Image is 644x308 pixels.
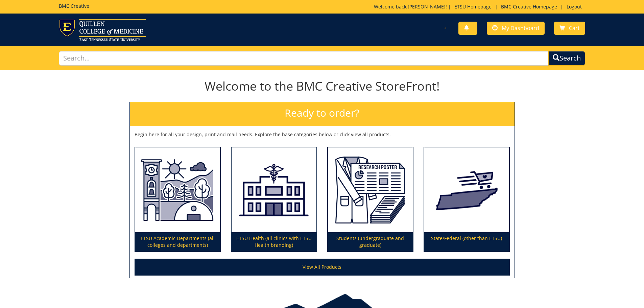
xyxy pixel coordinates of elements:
a: Cart [554,22,585,35]
p: ETSU Academic Departments (all colleges and departments) [135,232,220,251]
button: Search [548,51,585,66]
a: ETSU Homepage [451,3,495,10]
p: ETSU Health (all clinics with ETSU Health branding) [232,232,316,251]
a: ETSU Academic Departments (all colleges and departments) [135,147,220,252]
p: Begin here for all your design, print and mail needs. Explore the base categories below or click ... [135,131,510,138]
p: Welcome back, ! | | | [374,3,585,10]
img: ETSU logo [59,19,146,41]
img: ETSU Academic Departments (all colleges and departments) [135,147,220,233]
a: View All Products [135,259,510,276]
h5: BMC Creative [59,3,89,8]
a: [PERSON_NAME] [408,3,446,10]
a: State/Federal (other than ETSU) [424,147,509,252]
a: ETSU Health (all clinics with ETSU Health branding) [232,147,316,252]
a: Students (undergraduate and graduate) [328,147,413,252]
img: ETSU Health (all clinics with ETSU Health branding) [232,147,316,233]
span: My Dashboard [502,24,539,32]
p: State/Federal (other than ETSU) [424,232,509,251]
input: Search... [59,51,549,66]
p: Students (undergraduate and graduate) [328,232,413,251]
img: State/Federal (other than ETSU) [424,147,509,233]
h2: Ready to order? [130,102,515,126]
a: Logout [563,3,585,10]
img: Students (undergraduate and graduate) [328,147,413,233]
h1: Welcome to the BMC Creative StoreFront! [129,79,515,93]
span: Cart [569,24,580,32]
a: My Dashboard [487,22,545,35]
a: BMC Creative Homepage [498,3,560,10]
